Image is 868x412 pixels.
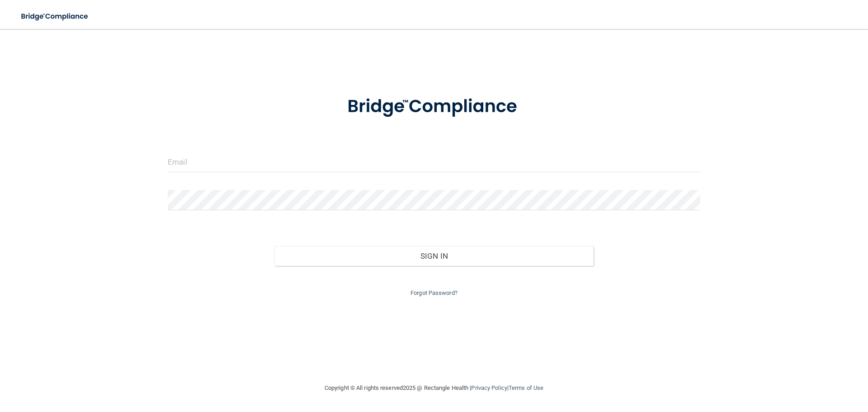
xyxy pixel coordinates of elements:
[269,374,599,403] div: Copyright © All rights reserved 2025 @ Rectangle Health | |
[14,7,97,26] img: bridge_compliance_login_screen.278c3ca4.svg
[471,384,507,391] a: Privacy Policy
[168,152,700,172] input: Email
[509,384,543,391] a: Terms of Use
[329,83,539,130] img: bridge_compliance_login_screen.278c3ca4.svg
[410,289,458,296] a: Forgot Password?
[274,246,594,266] button: Sign In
